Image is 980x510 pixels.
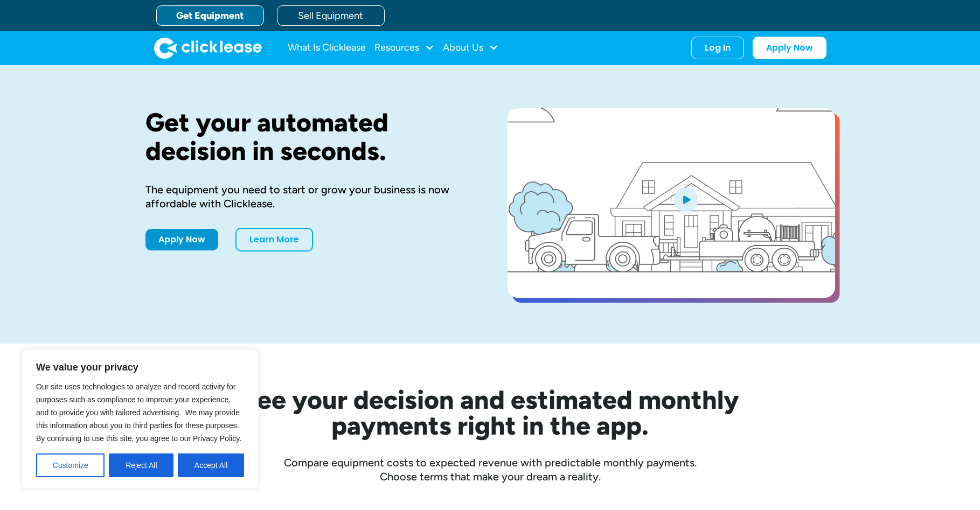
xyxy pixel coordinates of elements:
h1: Get your automated decision in seconds. [145,108,473,165]
button: Accept All [178,453,244,477]
a: Get Equipment [156,5,264,26]
a: Apply Now [145,229,218,250]
a: Sell Equipment [277,5,385,26]
div: Log In [705,43,731,53]
div: The equipment you need to start or grow your business is now affordable with Clicklease. [145,183,473,211]
a: Learn More [235,228,313,251]
button: Reject All [109,453,173,477]
div: We value your privacy [22,350,259,488]
span: Our site uses technologies to analyze and record activity for purposes such as compliance to impr... [36,382,241,443]
h2: See your decision and estimated monthly payments right in the app. [189,387,792,438]
button: Customize [36,453,105,477]
img: Clicklease logo [154,37,262,59]
a: What Is Clicklease [288,37,366,59]
div: Resources [374,37,434,59]
img: Blue play button logo on a light blue circular background [671,184,700,214]
a: open lightbox [508,108,835,298]
a: Apply Now [753,37,826,59]
div: About Us [443,37,498,59]
p: We value your privacy [36,361,244,374]
a: home [154,37,262,59]
div: Compare equipment costs to expected revenue with predictable monthly payments. Choose terms that ... [145,456,835,484]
